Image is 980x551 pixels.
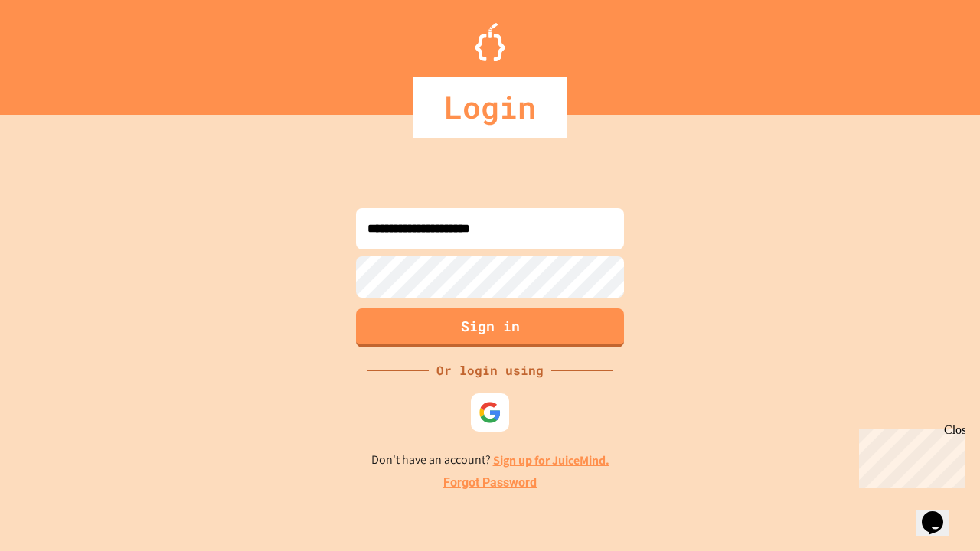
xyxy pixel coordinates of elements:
p: Don't have an account? [371,451,609,470]
a: Sign up for JuiceMind. [493,452,609,468]
button: Sign in [356,308,624,347]
div: Chat with us now!Close [6,6,106,97]
iframe: chat widget [853,423,965,488]
img: google-icon.svg [479,401,501,424]
div: Login [413,77,567,138]
img: Logo.svg [475,23,505,61]
div: Or login using [429,361,551,380]
iframe: chat widget [916,490,965,536]
a: Forgot Password [443,474,537,492]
